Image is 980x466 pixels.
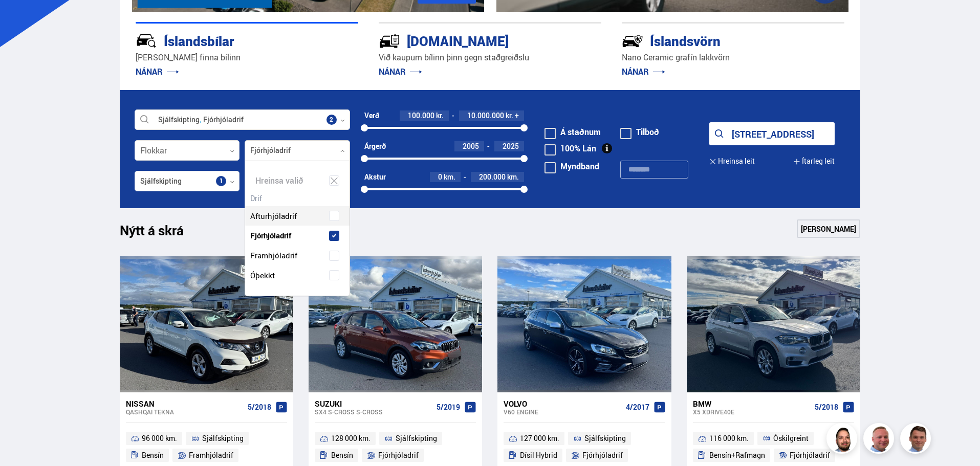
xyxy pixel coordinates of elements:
a: [PERSON_NAME] [797,219,860,238]
span: km. [507,173,519,181]
label: Á staðnum [545,128,601,136]
span: 116 000 km. [709,432,749,445]
button: Hreinsa leit [709,150,755,173]
img: -Svtn6bYgwAsiwNX.svg [622,30,643,52]
img: tr5P-W3DuiFaO7aO.svg [379,30,400,52]
span: Fjórhjóladrif [790,449,830,461]
span: Sjálfskipting [202,432,244,445]
span: 4/2017 [626,403,649,411]
span: Afturhjóladrif [250,209,297,224]
div: SX4 S-Cross S-CROSS [315,408,432,415]
button: [STREET_ADDRESS] [709,122,835,145]
div: Qashqai TEKNA [126,408,244,415]
button: Ítarleg leit [793,150,835,173]
p: Við kaupum bílinn þinn gegn staðgreiðslu [379,52,601,63]
div: Suzuki [315,399,432,408]
span: 127 000 km. [520,432,559,445]
a: NÁNAR [136,66,179,77]
span: 2005 [463,141,479,151]
img: siFngHWaQ9KaOqBr.png [865,425,896,455]
div: V60 ENGINE [504,408,621,415]
div: Íslandsvörn [622,31,808,49]
div: Volvo [504,399,621,408]
p: Nano Ceramic grafín lakkvörn [622,52,844,63]
label: 100% Lán [545,144,596,152]
div: [DOMAIN_NAME] [379,31,565,49]
p: [PERSON_NAME] finna bílinn [136,52,358,63]
label: Tilboð [620,128,659,136]
span: Fjórhjóladrif [378,449,419,461]
span: Óskilgreint [773,432,809,445]
span: 200.000 [479,172,506,182]
div: Árgerð [364,142,386,150]
span: 5/2018 [815,403,838,411]
a: NÁNAR [622,66,665,77]
span: Sjálfskipting [396,432,437,445]
label: Myndband [545,162,599,170]
div: Akstur [364,173,386,181]
h1: Nýtt á skrá [120,223,202,244]
span: 100.000 [408,110,434,120]
span: Bensín+Rafmagn [709,449,765,461]
span: Fjórhjóladrif [582,449,623,461]
span: 2025 [503,141,519,151]
span: 10.000.000 [467,110,504,120]
span: Sjálfskipting [584,432,626,445]
span: 0 [438,172,442,182]
span: Framhjóladrif [189,449,233,461]
span: Bensín [142,449,164,461]
div: X5 XDRIVE40E [693,408,811,415]
img: FbJEzSuNWCJXmdc-.webp [902,425,932,455]
span: + [515,112,519,120]
span: km. [444,173,455,181]
div: Verð [364,112,379,120]
span: 5/2019 [437,403,460,411]
div: Nissan [126,399,244,408]
img: JRvxyua_JYH6wB4c.svg [136,30,157,52]
span: kr. [506,112,513,120]
span: kr. [436,112,444,120]
span: Framhjóladrif [250,248,297,263]
div: BMW [693,399,811,408]
div: Íslandsbílar [136,31,322,49]
span: Óþekkt [250,268,275,283]
button: Opna LiveChat spjallviðmót [8,4,39,35]
img: nhp88E3Fdnt1Opn2.png [828,425,859,455]
span: 128 000 km. [331,432,371,445]
span: Bensín [331,449,353,461]
span: Dísil Hybrid [520,449,557,461]
div: Hreinsa valið [245,171,350,191]
a: NÁNAR [379,66,422,77]
span: Fjórhjóladrif [250,228,291,243]
span: 96 000 km. [142,432,177,445]
span: 5/2018 [248,403,271,411]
